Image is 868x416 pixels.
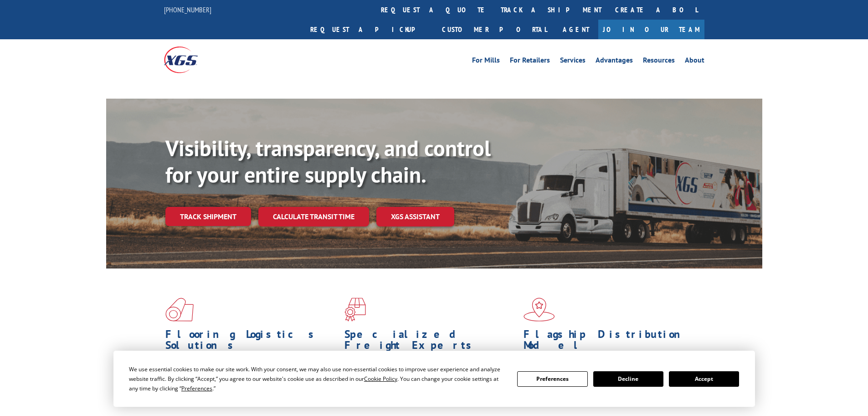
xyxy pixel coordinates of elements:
[165,298,194,321] img: xgs-icon-total-supply-chain-intelligence-red
[435,20,554,39] a: Customer Portal
[344,329,517,355] h1: Specialized Freight Experts
[165,134,491,189] b: Visibility, transparency, and control for your entire supply chain.
[129,364,506,393] div: We use essential cookies to make our site work. With your consent, we may also use non-essential ...
[303,20,435,39] a: Request a pickup
[364,375,397,383] span: Cookie Policy
[472,57,500,67] a: For Mills
[669,371,739,387] button: Accept
[598,20,704,39] a: Join Our Team
[258,207,369,226] a: Calculate transit time
[643,57,675,67] a: Resources
[524,298,555,321] img: xgs-icon-flagship-distribution-model-red
[113,351,755,407] div: Cookie Consent Prompt
[181,384,212,392] span: Preferences
[376,207,454,226] a: XGS ASSISTANT
[510,57,550,67] a: For Retailers
[164,5,211,14] a: [PHONE_NUMBER]
[524,329,696,355] h1: Flagship Distribution Model
[517,371,587,387] button: Preferences
[165,329,338,355] h1: Flooring Logistics Solutions
[596,57,633,67] a: Advantages
[593,371,663,387] button: Decline
[560,57,586,67] a: Services
[165,207,251,226] a: Track shipment
[344,298,366,321] img: xgs-icon-focused-on-flooring-red
[554,20,598,39] a: Agent
[685,57,704,67] a: About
